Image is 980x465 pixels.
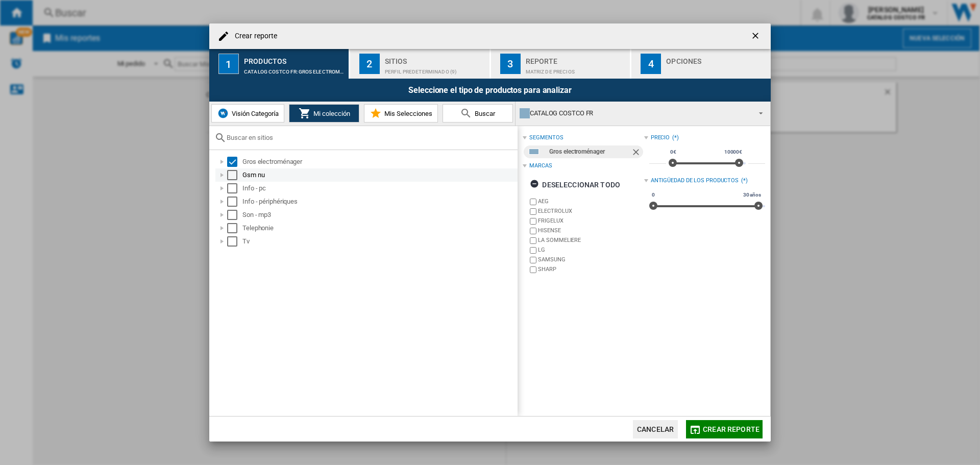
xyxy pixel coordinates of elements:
span: Mi colección [311,110,350,117]
div: 2 [359,54,380,74]
button: Crear reporte [686,420,763,438]
span: 30 años [742,191,763,199]
input: Buscar en sitios [227,134,512,141]
button: 4 Opciones [631,49,771,79]
button: Deseleccionar todo [527,176,623,194]
label: HISENSE [538,227,644,234]
div: Son - mp3 [242,210,516,220]
div: Sitios [385,53,485,64]
input: brand.name [530,247,536,254]
div: Marcas [529,162,552,170]
label: SAMSUNG [538,256,644,263]
div: Perfil predeterminado (9) [385,64,485,75]
div: Info - pc [242,183,516,193]
span: 0 [650,191,656,199]
div: segmentos [529,134,563,142]
div: Antigüedad de los productos [651,177,739,185]
div: Precio [651,134,670,142]
button: Mis Selecciones [364,104,438,123]
button: Mi colección [289,104,359,123]
input: brand.name [530,228,536,234]
div: Productos [244,53,345,64]
button: 3 Reporte Matriz de precios [491,49,631,79]
span: 0€ [669,148,678,156]
input: brand.name [530,266,536,273]
span: Crear reporte [703,425,759,433]
div: Gros electroménager [242,157,516,167]
div: 4 [641,54,661,74]
label: FRIGELUX [538,217,644,225]
div: Gros electroménager [549,145,630,158]
button: getI18NText('BUTTONS.CLOSE_DIALOG') [746,26,767,46]
button: Cancelar [633,420,678,438]
div: Gsm nu [242,170,516,180]
md-checkbox: Select [227,223,242,233]
md-checkbox: Select [227,210,242,220]
button: Visión Categoría [211,104,284,123]
div: 3 [500,54,521,74]
label: ELECTROLUX [538,207,644,215]
div: Seleccione el tipo de productos para analizar [209,79,771,102]
md-checkbox: Select [227,157,242,167]
input: brand.name [530,257,536,263]
input: brand.name [530,199,536,205]
input: brand.name [530,237,536,244]
img: wiser-icon-blue.png [217,107,229,119]
div: Telephonie [242,223,516,233]
div: Reporte [526,53,626,64]
button: Buscar [443,104,513,123]
span: 10000€ [723,148,744,156]
div: Tv [242,236,516,247]
div: 1 [218,54,239,74]
button: 1 Productos CATALOG COSTCO FR:Gros electroménager [209,49,350,79]
div: Deseleccionar todo [530,176,620,194]
div: CATALOG COSTCO FR [520,106,750,120]
div: Info - périphériques [242,197,516,207]
div: Matriz de precios [526,64,626,75]
label: SHARP [538,265,644,273]
label: LG [538,246,644,254]
md-checkbox: Select [227,236,242,247]
div: CATALOG COSTCO FR:Gros electroménager [244,64,345,75]
ng-md-icon: Quitar [631,147,643,159]
input: brand.name [530,208,536,215]
h4: Crear reporte [230,31,277,41]
md-checkbox: Select [227,183,242,193]
button: 2 Sitios Perfil predeterminado (9) [350,49,491,79]
md-checkbox: Select [227,197,242,207]
span: Buscar [472,110,495,117]
label: AEG [538,198,644,205]
ng-md-icon: getI18NText('BUTTONS.CLOSE_DIALOG') [750,31,763,43]
span: Visión Categoría [229,110,279,117]
div: Opciones [666,53,767,64]
label: LA SOMMELIERE [538,236,644,244]
input: brand.name [530,218,536,225]
md-checkbox: Select [227,170,242,180]
span: Mis Selecciones [382,110,432,117]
